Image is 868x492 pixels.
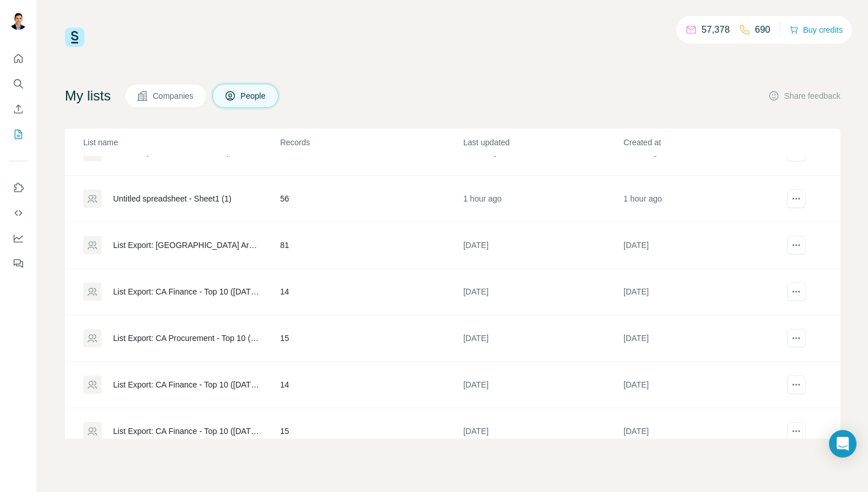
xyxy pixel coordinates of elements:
[787,282,805,301] button: actions
[280,137,462,148] p: Records
[113,239,261,251] div: List Export: [GEOGRAPHIC_DATA] Area ([GEOGRAPHIC_DATA] '25) - [DATE] 13:41
[280,315,463,362] td: 15
[787,236,805,254] button: actions
[787,329,805,347] button: actions
[280,222,463,269] td: 81
[623,222,783,269] td: [DATE]
[9,99,28,119] button: Enrich CSV
[280,176,463,222] td: 56
[113,332,261,344] div: List Export: CA Procurement - Top 10 ([DATE]) - [DATE] 09:58
[789,22,843,38] button: Buy credits
[241,90,267,102] span: People
[113,286,261,297] div: List Export: CA Finance - Top 10 ([DATE]) - [DATE] 10:02
[623,362,783,408] td: [DATE]
[153,90,195,102] span: Companies
[463,222,623,269] td: [DATE]
[463,137,622,148] p: Last updated
[113,425,261,437] div: List Export: CA Finance - Top 10 ([DATE]) - [DATE] 09:49
[623,315,783,362] td: [DATE]
[9,11,28,30] img: Avatar
[65,87,111,105] h4: My lists
[787,375,805,394] button: actions
[280,269,463,315] td: 14
[829,430,857,458] div: Open Intercom Messenger
[755,23,770,37] p: 690
[113,193,231,204] div: Untitled spreadsheet - Sheet1 (1)
[623,137,782,148] p: Created at
[9,124,28,145] button: My lists
[463,269,623,315] td: [DATE]
[623,408,783,455] td: [DATE]
[623,269,783,315] td: [DATE]
[623,176,783,222] td: 1 hour ago
[787,189,805,208] button: actions
[9,203,28,223] button: Use Surfe API
[9,73,28,94] button: Search
[463,362,623,408] td: [DATE]
[787,422,805,440] button: actions
[463,315,623,362] td: [DATE]
[113,379,261,390] div: List Export: CA Finance - Top 10 ([DATE]) - [DATE] 09:57
[9,48,28,69] button: Quick start
[83,137,279,148] p: List name
[9,177,28,198] button: Use Surfe on LinkedIn
[9,228,28,249] button: Dashboard
[702,23,730,37] p: 57,378
[280,408,463,455] td: 15
[463,176,623,222] td: 1 hour ago
[768,90,840,102] button: Share feedback
[65,28,84,47] img: Surfe Logo
[9,253,28,274] button: Feedback
[463,408,623,455] td: [DATE]
[280,362,463,408] td: 14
